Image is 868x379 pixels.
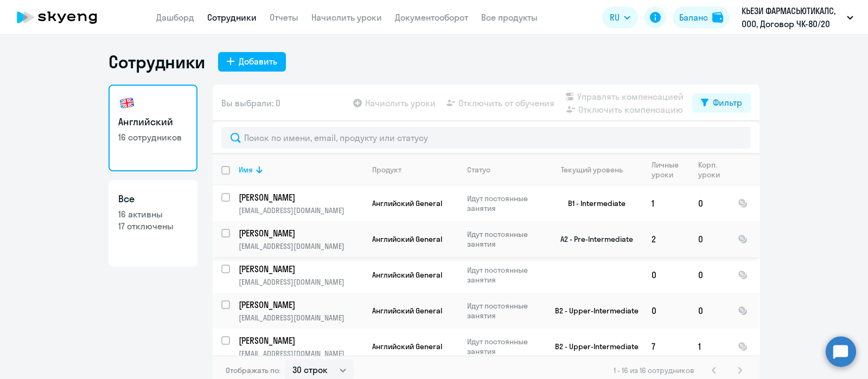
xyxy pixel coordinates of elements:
[207,12,257,23] a: Сотрудники
[226,365,280,375] span: Отображать по:
[372,270,442,280] span: Английский General
[551,165,642,175] div: Текущий уровень
[690,329,729,364] td: 1
[372,306,442,316] span: Английский General
[610,11,620,24] span: RU
[108,180,197,267] a: Все16 активны17 отключены
[118,131,188,143] p: 16 сотрудников
[643,329,690,364] td: 7
[118,115,188,129] h3: Английский
[239,191,361,203] p: [PERSON_NAME]
[395,12,468,23] a: Документооборот
[713,96,742,109] div: Фильтр
[108,85,197,171] a: Английский16 сотрудников
[239,277,363,287] p: [EMAIL_ADDRESS][DOMAIN_NAME]
[467,265,541,285] p: Идут постоянные занятия
[372,165,401,175] div: Продукт
[652,160,682,179] div: Личные уроки
[561,165,623,175] div: Текущий уровень
[698,160,729,179] div: Корп. уроки
[481,12,538,23] a: Все продукты
[467,229,541,249] p: Идут постоянные занятия
[679,11,708,24] div: Баланс
[673,7,730,28] button: Балансbalance
[239,205,363,215] p: [EMAIL_ADDRESS][DOMAIN_NAME]
[690,221,729,257] td: 0
[311,12,382,23] a: Начислить уроки
[239,335,361,346] p: [PERSON_NAME]
[239,349,363,358] p: [EMAIL_ADDRESS][DOMAIN_NAME]
[118,208,188,220] p: 16 активны
[643,257,690,293] td: 0
[221,127,751,149] input: Поиск по имени, email, продукту или статусу
[712,12,723,23] img: balance
[239,165,363,175] div: Имя
[239,227,361,239] p: [PERSON_NAME]
[736,4,859,30] button: КЬЕЗИ ФАРМАСЬЮТИКАЛС, ООО, Договор ЧК-80/20
[643,185,690,221] td: 1
[118,192,188,206] h3: Все
[652,160,689,179] div: Личные уроки
[239,55,277,68] div: Добавить
[467,165,541,175] div: Статус
[467,194,541,213] p: Идут постоянные занятия
[239,165,253,175] div: Имя
[542,185,643,221] td: B1 - Intermediate
[467,337,541,356] p: Идут постоянные занятия
[239,313,363,323] p: [EMAIL_ADDRESS][DOMAIN_NAME]
[108,51,205,73] h1: Сотрудники
[643,293,690,329] td: 0
[372,234,442,244] span: Английский General
[602,7,638,28] button: RU
[467,301,541,320] p: Идут постоянные занятия
[218,52,286,72] button: Добавить
[742,4,843,30] p: КЬЕЗИ ФАРМАСЬЮТИКАЛС, ООО, Договор ЧК-80/20
[221,97,280,110] span: Вы выбрали: 0
[372,342,442,351] span: Английский General
[614,365,694,375] span: 1 - 16 из 16 сотрудников
[239,263,363,275] a: [PERSON_NAME]
[118,220,188,232] p: 17 отключены
[239,241,363,251] p: [EMAIL_ADDRESS][DOMAIN_NAME]
[156,12,194,23] a: Дашборд
[239,299,363,311] a: [PERSON_NAME]
[118,94,136,112] img: english
[643,221,690,257] td: 2
[542,221,643,257] td: A2 - Pre-Intermediate
[372,198,442,208] span: Английский General
[467,165,490,175] div: Статус
[690,257,729,293] td: 0
[698,160,722,179] div: Корп. уроки
[372,165,458,175] div: Продукт
[690,293,729,329] td: 0
[239,263,361,275] p: [PERSON_NAME]
[692,93,751,113] button: Фильтр
[239,227,363,239] a: [PERSON_NAME]
[239,299,361,311] p: [PERSON_NAME]
[270,12,298,23] a: Отчеты
[239,335,363,346] a: [PERSON_NAME]
[239,191,363,203] a: [PERSON_NAME]
[690,185,729,221] td: 0
[542,293,643,329] td: B2 - Upper-Intermediate
[542,329,643,364] td: B2 - Upper-Intermediate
